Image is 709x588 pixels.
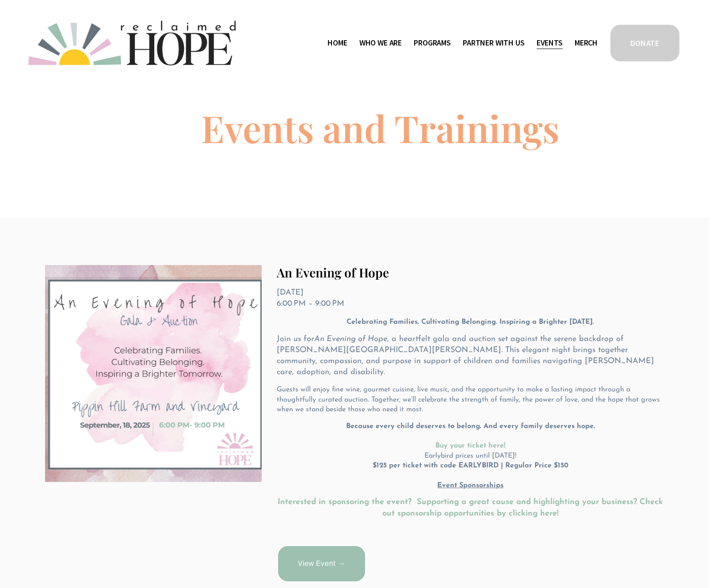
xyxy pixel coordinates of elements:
[414,37,451,49] span: Programs
[575,36,598,50] a: Merch
[277,545,366,583] a: View Event →
[314,335,387,343] em: An Evening of Hope
[45,265,262,482] img: An Evening of Hope
[277,421,664,491] p: Earlybird prices until [DATE]!
[537,36,563,50] a: Events
[277,385,664,414] p: Guests will enjoy fine wine, gourmet cuisine, live music, and the opportunity to make a lasting i...
[347,319,594,326] strong: Celebrating Families. Cultivating Belonging. Inspiring a Brighter [DATE].
[373,462,568,469] strong: $125 per ticket with code EARLYBIRD | Regular Price $150
[346,423,595,430] strong: Because every child deserves to belong. And every family deserves hope.
[201,109,559,146] h1: Events and Trainings
[463,36,524,50] a: folder dropdown
[277,264,389,281] a: An Evening of Hope
[609,23,681,63] a: DONATE
[277,334,664,379] p: Join us for , a heartfelt gala and auction set against the serene backdrop of [PERSON_NAME][GEOGR...
[277,289,304,297] time: [DATE]
[414,36,451,50] a: folder dropdown
[359,36,402,50] a: folder dropdown
[28,21,236,65] img: Reclaimed Hope Initiative
[359,37,402,49] span: Who We Are
[278,498,666,517] a: Interested in sponsoring the event? Supporting a great cause and highlighting your business? Chec...
[437,482,503,489] u: Event Sponsorships
[435,442,505,449] a: Buy your ticket here!
[315,300,344,308] time: 9:00 PM
[328,36,347,50] a: Home
[463,37,524,49] span: Partner With Us
[277,300,306,308] time: 6:00 PM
